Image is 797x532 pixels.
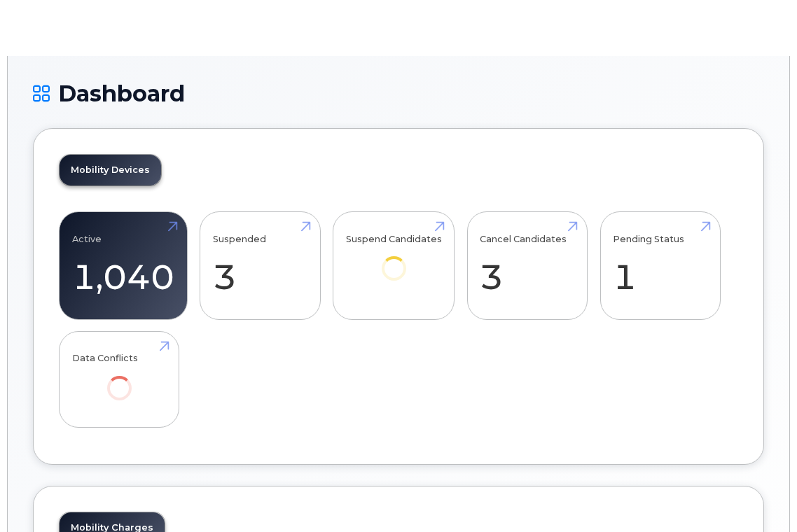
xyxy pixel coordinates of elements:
[72,339,167,419] a: Data Conflicts
[346,220,442,300] a: Suspend Candidates
[60,155,161,185] a: Mobility Devices
[72,220,174,312] a: Active 1,040
[613,220,707,312] a: Pending Status 1
[213,220,307,312] a: Suspended 3
[480,220,574,312] a: Cancel Candidates 3
[33,81,764,106] h1: Dashboard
